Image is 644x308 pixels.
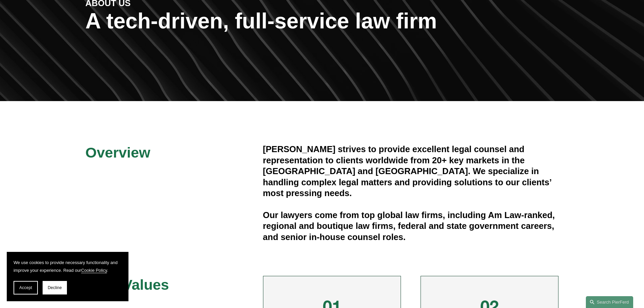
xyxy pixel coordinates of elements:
span: Decline [48,285,62,290]
span: Overview [86,144,150,161]
p: We use cookies to provide necessary functionality and improve your experience. Read our . [14,259,122,274]
h4: Our lawyers come from top global law firms, including Am Law-ranked, regional and boutique law fi... [263,210,559,242]
a: Cookie Policy [81,268,107,273]
span: Accept [19,285,32,290]
h1: A tech-driven, full-service law firm [86,9,559,33]
section: Cookie banner [7,252,128,301]
button: Accept [14,281,38,294]
h4: [PERSON_NAME] strives to provide excellent legal counsel and representation to clients worldwide ... [263,144,559,198]
a: Search this site [586,296,633,308]
button: Decline [43,281,67,294]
